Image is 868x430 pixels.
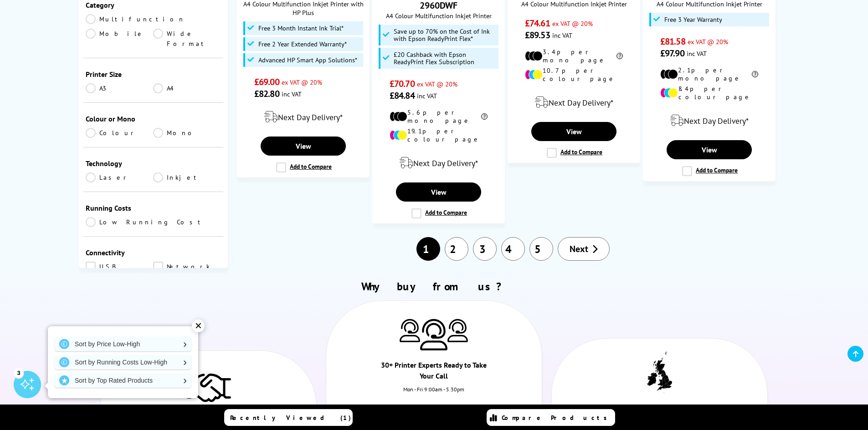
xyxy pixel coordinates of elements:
a: 3 [473,237,497,261]
div: Proud to be a UK Tax-Payer [606,404,714,420]
div: Technology [86,159,221,168]
span: A4 Colour Multifunction Inkjet Printer [377,11,500,20]
a: 4 [501,237,525,261]
span: Free 2 Year Extended Warranty* [258,40,347,48]
li: 8.4p per colour page [660,85,758,101]
a: Mobile [86,29,154,49]
a: View [667,140,751,159]
div: Colour or Mono [86,114,221,123]
span: Recently Viewed (1) [230,414,351,422]
span: £81.58 [660,35,685,47]
div: Running Costs [86,203,221,212]
span: ex VAT @ 20% [417,80,457,88]
a: Sort by Top Rated Products [55,373,191,388]
a: 2 [445,237,468,261]
a: Sort by Price Low-High [55,337,191,351]
div: 3 [14,368,24,378]
a: Next [558,237,610,261]
div: Category [86,0,221,10]
span: inc VAT [417,91,437,100]
span: inc VAT [552,31,572,40]
a: A3 [86,83,154,93]
p: Our average call answer time is just 3 rings [359,402,509,414]
span: Compare Products [502,414,612,422]
span: £82.80 [254,88,279,100]
div: ✕ [192,319,205,332]
label: Add to Compare [276,162,332,172]
span: Free 3 Month Instant Ink Trial* [258,25,344,32]
span: ex VAT @ 20% [688,37,728,46]
span: ex VAT @ 20% [282,78,322,86]
span: Free 3 Year Warranty [664,16,722,23]
span: ex VAT @ 20% [552,19,593,28]
img: Printer Experts [447,319,468,342]
span: £20 Cashback with Epson ReadyPrint Flex Subscription [394,51,497,66]
a: Compare Products [487,409,615,426]
a: Inkjet [153,172,221,182]
div: modal_delivery [513,90,635,115]
img: Printer Experts [400,319,420,342]
span: Next [570,243,588,255]
li: 19.1p per colour page [390,127,488,143]
a: A4 [153,83,221,93]
label: Add to Compare [682,166,738,176]
a: Network [153,262,221,272]
a: Laser [86,172,154,182]
span: Save up to 70% on the Cost of Ink with Epson ReadyPrint Flex* [394,28,497,42]
span: Advanced HP Smart App Solutions* [258,56,357,64]
span: £69.00 [254,76,279,88]
span: inc VAT [282,90,302,98]
div: Printer Size [86,70,221,79]
a: View [261,137,345,156]
li: 2.1p per mono page [660,66,758,82]
a: Low Running Cost [86,217,221,227]
label: Add to Compare [411,208,467,218]
img: UK tax payer [647,351,672,393]
span: inc VAT [687,49,707,58]
span: £74.61 [525,17,550,29]
a: Wide Format [153,29,221,49]
li: 3.4p per mono page [525,48,623,64]
a: View [531,122,616,141]
div: modal_delivery [242,104,365,130]
a: Multifunction [86,14,185,24]
img: Trusted Service [185,369,231,405]
div: modal_delivery [648,108,770,133]
img: Printer Experts [420,319,447,350]
a: USB [86,262,154,272]
a: Recently Viewed (1) [224,409,353,426]
a: Sort by Running Costs Low-High [55,355,191,369]
span: £70.70 [390,78,415,90]
a: Colour [86,128,154,138]
label: Add to Compare [547,148,602,158]
div: Connectivity [86,248,221,257]
a: 5 [529,237,553,261]
li: 10.7p per colour page [525,66,623,83]
h2: Why buy from us? [96,279,773,293]
a: Mono [153,128,221,138]
span: £97.90 [660,47,684,59]
div: 30+ Printer Experts Ready to Take Your Call [380,359,488,386]
div: Mon - Fri 9:00am - 5.30pm [326,386,542,402]
li: 5.6p per mono page [390,108,488,125]
span: £89.53 [525,29,550,41]
div: modal_delivery [377,150,500,176]
a: View [396,182,481,202]
span: £84.84 [390,90,415,101]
